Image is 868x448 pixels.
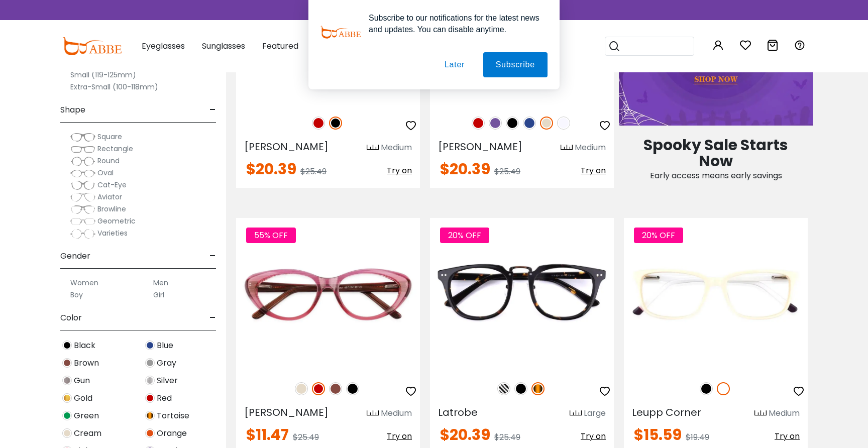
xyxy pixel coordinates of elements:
span: Aviator [97,192,122,202]
img: Cream [295,382,308,395]
img: Blue [145,341,155,350]
span: Square [97,132,122,142]
img: Varieties.png [70,229,95,239]
button: Try on [581,162,606,180]
img: notification icon [320,12,361,52]
span: Cream [74,427,101,439]
img: Red [312,117,325,130]
span: $25.49 [300,166,327,177]
span: Cat-Eye [97,180,127,190]
img: Brown [62,358,72,368]
span: Try on [775,430,800,442]
img: Black [346,382,359,395]
span: Gun [74,375,90,387]
button: Try on [387,162,412,180]
span: Green [74,410,99,422]
img: Round.png [70,156,95,166]
img: Silver [145,376,155,385]
img: Gold [62,393,72,403]
span: Try on [581,165,606,176]
span: Gender [60,244,90,268]
img: White Leupp Corner - Acetate ,Universal Bridge Fit [624,218,808,371]
img: Tortoise Latrobe - Acetate ,Adjust Nose Pads [430,218,614,371]
img: Black [506,117,519,130]
label: Men [153,277,168,289]
span: $25.49 [293,431,319,443]
span: Blue [157,340,173,352]
div: Subscribe to our notifications for the latest news and updates. You can disable anytime. [361,12,548,35]
img: Red [312,382,325,395]
img: size ruler [561,144,573,152]
button: Later [432,52,477,77]
span: [PERSON_NAME] [438,140,522,154]
span: Spooky Sale Starts Now [643,134,788,172]
button: Subscribe [483,52,548,77]
span: Gray [157,357,176,369]
img: Cream [62,428,72,438]
span: 20% OFF [634,228,683,243]
span: Round [97,156,120,166]
span: $25.49 [494,166,520,177]
span: $20.39 [440,424,490,445]
span: Try on [581,430,606,442]
span: 55% OFF [246,228,296,243]
label: Boy [70,289,83,301]
img: Red Irene - Acetate ,Universal Bridge Fit [236,218,420,371]
button: Try on [387,427,412,445]
span: - [209,244,216,268]
div: Medium [381,142,412,154]
span: $20.39 [440,158,490,180]
span: Red [157,392,172,404]
img: size ruler [570,410,582,417]
span: Try on [387,165,412,176]
img: Cat-Eye.png [70,180,95,190]
img: Pattern [497,382,510,395]
img: White [717,382,730,395]
img: Tortoise [531,382,545,395]
img: size ruler [754,410,767,417]
span: Browline [97,204,126,214]
span: [PERSON_NAME] [244,140,329,154]
img: Gray [145,358,155,368]
span: Tortoise [157,410,189,422]
div: Medium [381,407,412,419]
button: Try on [775,427,800,445]
span: $20.39 [246,158,296,180]
span: Varieties [97,228,128,238]
span: Try on [387,430,412,442]
span: Latrobe [438,405,478,419]
span: $15.59 [634,424,682,445]
img: Purple [489,117,502,130]
img: Oval.png [70,168,95,178]
img: size ruler [367,410,379,417]
span: [PERSON_NAME] [244,405,329,419]
img: Rectangle.png [70,144,95,154]
span: - [209,98,216,122]
label: Women [70,277,98,289]
img: size ruler [367,144,379,152]
span: Orange [157,427,187,439]
img: Cream [540,117,553,130]
span: Oval [97,168,114,178]
span: Black [74,340,95,352]
span: $25.49 [494,431,520,443]
img: Black [700,382,713,395]
img: Black [514,382,527,395]
img: Orange [145,428,155,438]
img: Red [145,393,155,403]
span: Leupp Corner [632,405,701,419]
img: Geometric.png [70,216,95,227]
span: Gold [74,392,92,404]
div: Medium [575,142,606,154]
span: Geometric [97,216,136,226]
img: Blue [523,117,536,130]
span: Color [60,306,82,330]
span: 20% OFF [440,228,489,243]
img: Red [472,117,485,130]
img: Translucent [557,117,570,130]
div: Medium [769,407,800,419]
img: Black [62,341,72,350]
